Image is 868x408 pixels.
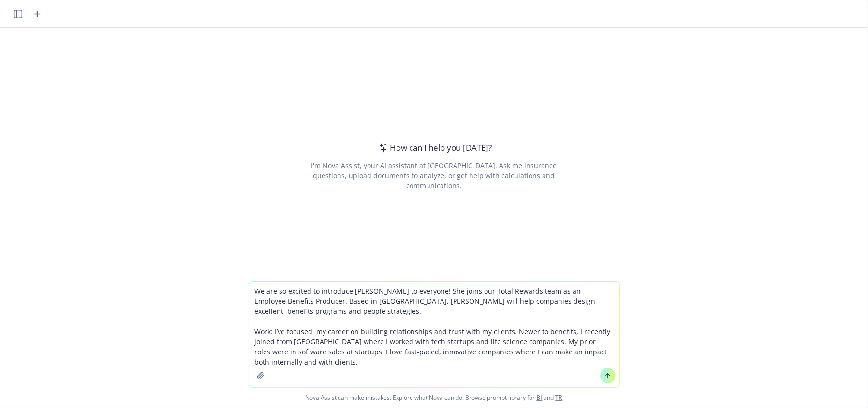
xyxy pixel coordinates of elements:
div: How can I help you [DATE]? [376,141,492,154]
div: I'm Nova Assist, your AI assistant at [GEOGRAPHIC_DATA]. Ask me insurance questions, upload docum... [298,160,570,191]
a: TR [556,394,563,402]
textarea: We are so excited to introduce [PERSON_NAME] to everyone! She joins our Total Rewards team as an ... [249,282,619,387]
span: Nova Assist can make mistakes. Explore what Nova can do: Browse prompt library for and [4,388,864,408]
a: BI [537,394,543,402]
